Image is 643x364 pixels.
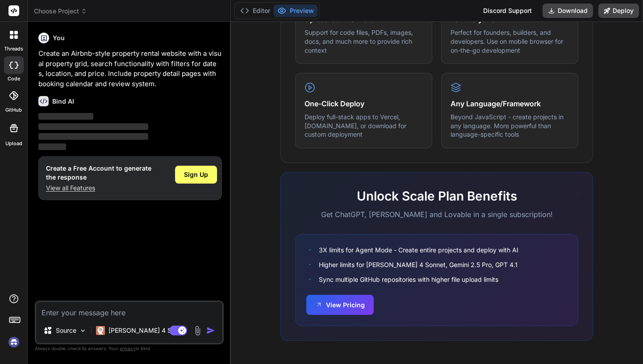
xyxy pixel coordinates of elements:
[8,75,20,83] label: code
[52,97,74,106] h6: Bind AI
[274,4,317,17] button: Preview
[5,106,22,114] label: GitHub
[38,49,222,89] p: Create an Airbnb-style property rental website with a visual property grid, search functionality ...
[206,326,215,335] img: icon
[305,28,423,54] p: Support for code files, PDFs, images, docs, and much more to provide rich context
[192,326,203,336] img: attachment
[237,4,274,17] button: Editor
[6,335,21,350] img: signin
[35,344,224,353] p: Always double-check its answers. Your in Bind
[306,295,374,315] button: View Pricing
[46,164,151,182] h1: Create a Free Account to generate the response
[5,140,22,147] label: Upload
[478,4,537,18] div: Discord Support
[451,113,569,139] p: Beyond JavaScript - create projects in any language. More powerful than language-specific tools
[34,7,87,16] span: Choose Project
[598,4,639,18] button: Deploy
[319,245,518,255] span: 3X limits for Agent Mode - Create entire projects and deploy with AI
[38,113,93,120] span: ‌
[109,326,175,335] p: [PERSON_NAME] 4 S..
[295,187,578,205] h2: Unlock Scale Plan Benefits
[184,170,208,179] span: Sign Up
[120,346,136,351] span: privacy
[305,98,423,109] h4: One-Click Deploy
[4,45,23,53] label: threads
[295,209,578,220] p: Get ChatGPT, [PERSON_NAME] and Lovable in a single subscription!
[305,113,423,139] p: Deploy full-stack apps to Vercel, [DOMAIN_NAME], or download for custom deployment
[46,184,151,192] p: View all Features
[38,123,148,130] span: ‌
[319,275,498,284] span: Sync multiple GitHub repositories with higher file upload limits
[53,33,65,42] h6: You
[38,143,66,150] span: ‌
[38,133,148,140] span: ‌
[56,326,76,335] p: Source
[79,327,87,335] img: Pick Models
[96,326,105,335] img: Claude 4 Sonnet
[319,260,518,269] span: Higher limits for [PERSON_NAME] 4 Sonnet, Gemini 2.5 Pro, GPT 4.1
[451,28,569,54] p: Perfect for founders, builders, and developers. Use on mobile browser for on-the-go development
[451,98,569,109] h4: Any Language/Framework
[543,4,593,18] button: Download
